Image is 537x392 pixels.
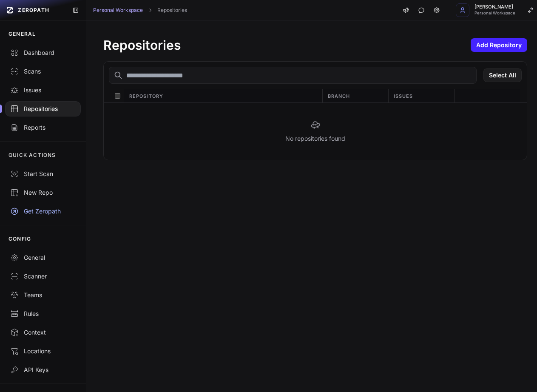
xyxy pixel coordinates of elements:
div: Issues [388,89,454,102]
div: Reports [10,123,76,132]
span: Personal Workspace [474,11,515,15]
svg: chevron right, [147,7,153,13]
div: Branch [322,89,388,102]
h1: Repositories [103,37,181,53]
p: QUICK ACTIONS [9,152,56,159]
div: Repository [124,89,322,102]
div: Issues [10,86,76,94]
div: No repositories found [104,103,527,160]
a: ZEROPATH [3,3,65,17]
div: New Repo [10,188,76,197]
div: Teams [10,291,76,299]
div: Scanner [10,272,76,281]
button: Select All [483,68,522,82]
p: GENERAL [9,31,36,37]
div: Context [10,328,76,337]
div: Get Zeropath [10,207,76,216]
span: [PERSON_NAME] [474,5,515,9]
p: CONFIG [9,236,31,242]
a: Repositories [157,7,187,14]
div: Scans [10,67,76,76]
div: Repositories [10,105,76,113]
div: API Keys [10,366,76,374]
a: Personal Workspace [93,7,143,14]
div: Rules [10,310,76,318]
div: Dashboard [10,48,76,57]
div: General [10,253,76,262]
span: ZEROPATH [18,7,49,14]
div: Locations [10,347,76,355]
div: Start Scan [10,170,76,178]
button: Add Repository [471,38,527,52]
nav: breadcrumb [93,7,187,14]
